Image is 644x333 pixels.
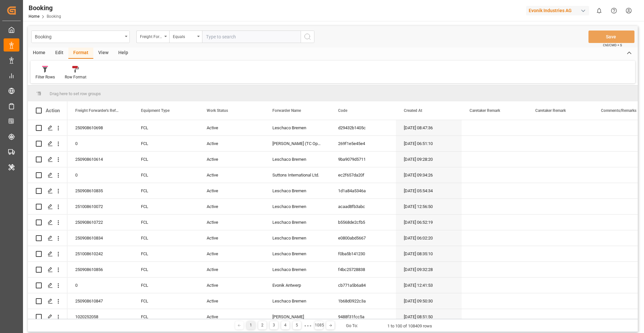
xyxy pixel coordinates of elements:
[258,321,266,329] div: 2
[28,246,67,262] div: Press SPACE to select this row.
[301,31,314,43] button: search button
[264,246,330,261] div: Leschaco Bremen
[264,230,330,246] div: Leschaco Bremen
[247,321,255,329] div: 1
[396,199,462,214] div: [DATE] 12:56:50
[270,321,278,329] div: 3
[67,183,133,198] div: 250908610835
[133,230,199,246] div: FCL
[396,309,462,324] div: [DATE] 08:51:50
[67,136,133,151] div: 0
[607,3,621,18] button: Help Center
[50,91,101,96] span: Drag here to set row groups
[133,167,199,183] div: FCL
[28,136,67,152] div: Press SPACE to select this row.
[330,230,396,246] div: e0800abd5667
[65,74,86,80] div: Row Format
[67,152,133,167] div: 250908610614
[67,293,133,309] div: 250908610847
[601,108,636,113] span: Comments/Remarks
[199,120,264,135] div: Active
[169,31,202,43] button: open menu
[199,262,264,277] div: Active
[264,152,330,167] div: Leschaco Bremen
[133,309,199,324] div: FCL
[264,293,330,309] div: Leschaco Bremen
[264,167,330,183] div: Suttons International Ltd.
[67,262,133,277] div: 250908610856
[330,262,396,277] div: f4bc25728838
[173,32,195,40] div: Equals
[28,215,67,230] div: Press SPACE to select this row.
[75,108,119,113] span: Freight Forwarder's Reference No.
[264,199,330,214] div: Leschaco Bremen
[67,230,133,246] div: 250908610834
[140,32,162,40] div: Freight Forwarder's Reference No.
[68,48,93,59] div: Format
[396,120,462,135] div: [DATE] 08:47:36
[281,321,289,329] div: 4
[199,230,264,246] div: Active
[330,309,396,324] div: 9488f31fcc5a
[28,293,67,309] div: Press SPACE to select this row.
[133,152,199,167] div: FCL
[346,323,358,329] div: Go To:
[264,278,330,293] div: Evonik Antwerp
[28,183,67,199] div: Press SPACE to select this row.
[396,293,462,309] div: [DATE] 09:50:30
[133,293,199,309] div: FCL
[588,31,634,43] button: Save
[338,108,347,113] span: Code
[396,215,462,230] div: [DATE] 06:52:19
[396,262,462,277] div: [DATE] 09:32:28
[199,309,264,324] div: Active
[31,31,130,43] button: open menu
[199,199,264,214] div: Active
[387,323,432,329] div: 1 to 100 of 108409 rows
[28,230,67,246] div: Press SPACE to select this row.
[396,278,462,293] div: [DATE] 12:41:53
[133,199,199,214] div: FCL
[470,108,500,113] span: Caretaker Remark
[28,152,67,167] div: Press SPACE to select this row.
[199,136,264,151] div: Active
[136,31,169,43] button: open menu
[133,215,199,230] div: FCL
[93,48,113,59] div: View
[264,215,330,230] div: Leschaco Bremen
[330,167,396,183] div: ec2f657da20f
[133,120,199,135] div: FCL
[35,74,55,80] div: Filter Rows
[67,120,133,135] div: 250908610698
[28,278,67,293] div: Press SPACE to select this row.
[526,6,589,15] div: Evonik Industries AG
[304,323,311,328] div: ● ● ●
[28,199,67,215] div: Press SPACE to select this row.
[67,215,133,230] div: 250908610722
[207,108,228,113] span: Work Status
[28,309,67,325] div: Press SPACE to select this row.
[293,321,301,329] div: 5
[330,293,396,309] div: 1b68d0922c3a
[199,278,264,293] div: Active
[330,199,396,214] div: acaad8fb3abc
[133,278,199,293] div: FCL
[396,136,462,151] div: [DATE] 06:51:10
[67,309,133,324] div: 1020252058
[67,246,133,261] div: 251008610242
[396,246,462,261] div: [DATE] 08:35:10
[46,108,60,114] div: Action
[202,31,301,43] input: Type to search
[199,152,264,167] div: Active
[133,262,199,277] div: FCL
[50,48,68,59] div: Edit
[396,152,462,167] div: [DATE] 09:28:20
[330,278,396,293] div: cb771a5b6a84
[67,278,133,293] div: 0
[113,48,133,59] div: Help
[526,4,592,17] button: Evonik Industries AG
[535,108,566,113] span: Caretaker Remark
[28,120,67,136] div: Press SPACE to select this row.
[28,262,67,278] div: Press SPACE to select this row.
[396,183,462,198] div: [DATE] 05:54:34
